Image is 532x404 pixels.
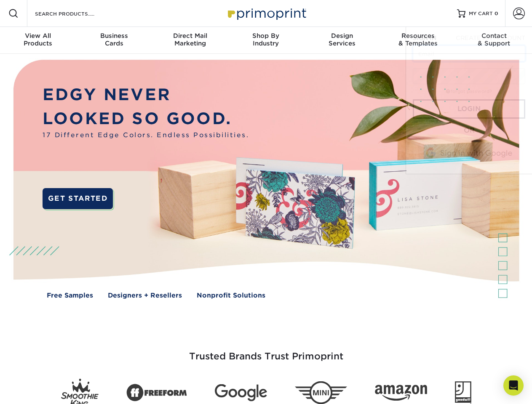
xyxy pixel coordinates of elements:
p: EDGY NEVER [43,83,249,107]
a: DesignServices [304,27,380,54]
img: Primoprint [224,4,308,22]
div: & Templates [380,32,456,47]
a: GET STARTED [43,188,113,209]
span: Business [76,32,152,40]
a: BusinessCards [76,27,152,54]
a: Shop ByIndustry [228,27,304,54]
a: Nonprofit Solutions [197,291,265,300]
div: Cards [76,32,152,47]
a: Login [413,99,525,119]
span: SIGN IN [413,35,436,41]
span: Shop By [228,32,304,40]
span: 17 Different Edge Colors. Endless Possibilities. [43,130,249,140]
input: Email [413,45,525,61]
img: Amazon [375,385,427,401]
div: Industry [228,32,304,47]
a: Designers + Resellers [108,291,182,300]
a: Direct MailMarketing [152,27,228,54]
span: CREATE AN ACCOUNT [456,35,525,41]
div: Services [304,32,380,47]
a: Resources& Templates [380,27,456,54]
span: Design [304,32,380,40]
div: OR [413,125,525,136]
input: SEARCH PRODUCTS..... [34,8,116,19]
span: Resources [380,32,456,40]
p: LOOKED SO GOOD. [43,107,249,131]
h3: Trusted Brands Trust Primoprint [20,331,513,372]
div: Marketing [152,32,228,47]
img: Google [215,384,267,401]
span: Direct Mail [152,32,228,40]
a: Free Samples [47,291,93,300]
span: MY CART [469,10,493,17]
span: 0 [495,11,498,16]
div: Open Intercom Messenger [503,375,524,396]
a: forgot password? [446,89,492,94]
img: Goodwill [455,381,471,404]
